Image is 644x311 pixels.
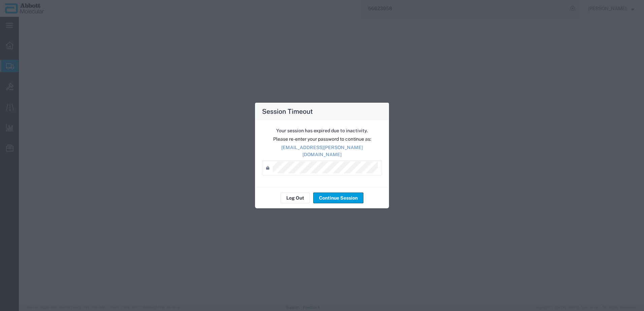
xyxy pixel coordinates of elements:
p: Please re-enter your password to continue as: [262,136,382,143]
h4: Session Timeout [262,106,313,116]
p: [EMAIL_ADDRESS][PERSON_NAME][DOMAIN_NAME] [262,144,382,158]
p: Your session has expired due to inactivity. [262,127,382,134]
button: Continue Session [313,193,363,203]
button: Log Out [281,193,310,203]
